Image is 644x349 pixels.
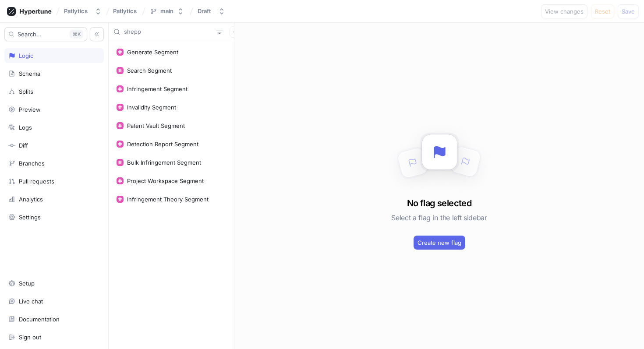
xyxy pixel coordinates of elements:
span: Reset [595,9,610,14]
button: Search...K [4,27,87,41]
div: Infringement Segment [127,85,188,92]
button: Create new flag [414,236,465,250]
button: View changes [541,4,587,18]
div: Bulk Infringement Segment [127,159,201,166]
h3: No flag selected [407,197,471,210]
div: K [70,30,83,39]
div: Draft [198,7,211,15]
div: Sign out [19,334,41,341]
div: Search Segment [127,67,172,74]
div: Live chat [19,298,43,305]
div: Project Workspace Segment [127,177,204,184]
span: Search... [18,32,42,37]
div: Logs [19,124,32,131]
div: Detection Report Segment [127,141,198,148]
div: Splits [19,88,33,95]
div: Generate Segment [127,49,178,56]
div: Pull requests [19,178,54,185]
div: Patlytics [64,7,88,15]
button: main [146,4,188,18]
div: Logic [19,52,33,59]
span: Patlytics [113,8,137,14]
div: Preview [19,106,41,113]
div: main [160,7,173,15]
div: Patent Vault Segment [127,122,185,129]
span: Create new flag [418,240,461,245]
button: Patlytics [60,4,105,18]
div: Setup [19,280,35,287]
div: Documentation [19,316,60,323]
div: Infringement Theory Segment [127,196,209,203]
div: Settings [19,214,41,221]
div: Schema [19,70,40,77]
button: Save [618,4,639,18]
span: View changes [545,9,584,14]
div: Invalidity Segment [127,104,176,111]
div: Branches [19,160,45,167]
h5: Select a flag in the left sidebar [391,210,487,226]
input: Search... [124,28,213,36]
div: Diff [19,142,28,149]
div: Analytics [19,196,43,203]
span: Save [622,9,635,14]
button: Draft [194,4,229,18]
button: Reset [591,4,614,18]
a: Documentation [4,312,104,327]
